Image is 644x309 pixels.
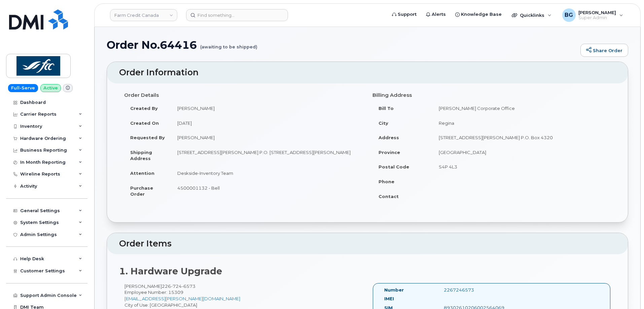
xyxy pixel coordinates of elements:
[384,296,394,302] label: IMEI
[130,150,152,161] strong: Shipping Address
[107,39,577,51] h1: Order No.64416
[580,44,628,57] a: Share Order
[372,92,611,98] h4: Billing Address
[433,101,611,116] td: [PERSON_NAME] Corporate Office
[130,185,153,197] strong: Purchase Order
[439,287,522,293] div: 2267246573
[130,135,165,140] strong: Requested By
[171,116,362,130] td: [DATE]
[379,106,394,111] strong: Bill To
[130,120,159,126] strong: Created On
[119,68,616,77] h2: Order Information
[171,101,362,116] td: [PERSON_NAME]
[162,283,195,289] span: 226
[130,106,158,111] strong: Created By
[379,135,399,140] strong: Address
[200,39,257,49] small: (awaiting to be shipped)
[433,145,611,160] td: [GEOGRAPHIC_DATA]
[171,166,362,181] td: Deskside-Inventory Team
[124,289,183,295] span: Employee Number: 15309
[379,194,399,199] strong: Contact
[119,239,616,248] h2: Order Items
[384,287,404,293] label: Number
[171,145,362,166] td: [STREET_ADDRESS][PERSON_NAME] P.O. [STREET_ADDRESS][PERSON_NAME]
[171,130,362,145] td: [PERSON_NAME]
[433,130,611,145] td: [STREET_ADDRESS][PERSON_NAME] P.O. Box 4320
[171,283,182,289] span: 724
[124,296,240,301] a: [EMAIL_ADDRESS][PERSON_NAME][DOMAIN_NAME]
[379,150,400,155] strong: Province
[379,179,394,184] strong: Phone
[177,185,220,191] span: 4500001132 - Bell
[130,170,154,176] strong: Attention
[182,283,195,289] span: 6573
[433,116,611,130] td: Regina
[119,266,222,277] strong: 1. Hardware Upgrade
[433,159,611,174] td: S4P 4L3
[379,120,388,126] strong: City
[124,92,362,98] h4: Order Details
[379,164,409,169] strong: Postal Code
